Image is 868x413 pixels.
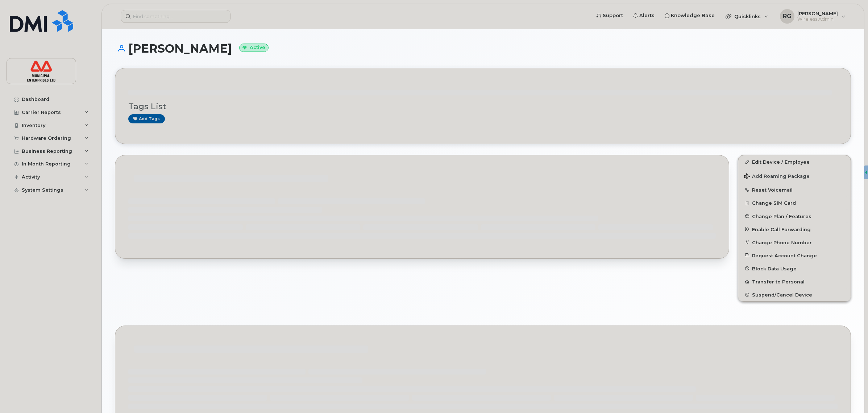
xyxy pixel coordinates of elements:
[738,183,851,196] button: Reset Voicemail
[115,42,851,55] h1: [PERSON_NAME]
[738,223,851,236] button: Enable Call Forwarding
[752,213,811,219] span: Change Plan / Features
[738,155,851,168] a: Edit Device / Employee
[738,168,851,183] button: Add Roaming Package
[752,226,811,232] span: Enable Call Forwarding
[744,173,810,180] span: Add Roaming Package
[738,249,851,262] button: Request Account Change
[738,196,851,209] button: Change SIM Card
[738,288,851,301] button: Suspend/Cancel Device
[128,102,838,111] h3: Tags List
[239,44,269,52] small: Active
[738,262,851,275] button: Block Data Usage
[752,292,812,298] span: Suspend/Cancel Device
[128,114,165,123] a: Add tags
[738,236,851,249] button: Change Phone Number
[738,210,851,223] button: Change Plan / Features
[738,275,851,288] button: Transfer to Personal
